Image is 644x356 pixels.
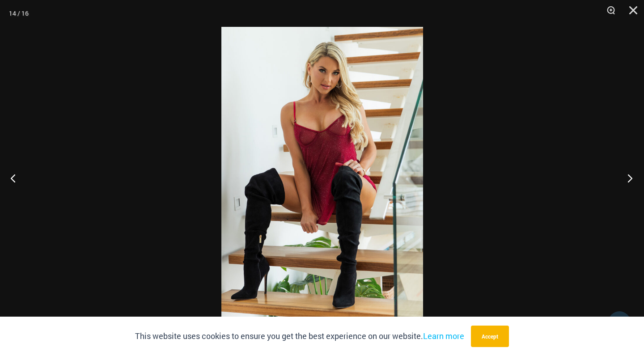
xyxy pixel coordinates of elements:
[610,156,644,200] button: Next
[471,326,509,347] button: Accept
[423,331,464,341] a: Learn more
[9,7,29,20] div: 14 / 16
[135,330,464,343] p: This website uses cookies to ensure you get the best experience on our website.
[221,27,423,329] img: Guilty Pleasures Red 1260 Slip 6045 Thong 06v2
